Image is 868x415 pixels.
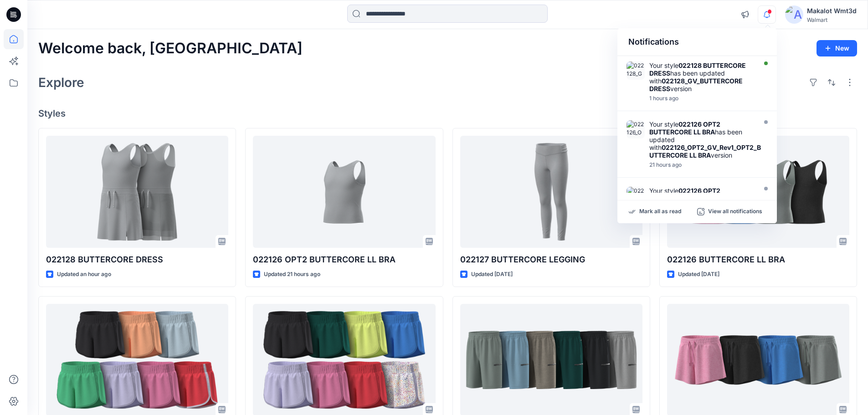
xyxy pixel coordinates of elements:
[38,75,84,90] h2: Explore
[649,120,720,136] strong: 022126 OPT2 BUTTERCORE LL BRA
[471,270,513,279] p: Updated [DATE]
[649,61,746,77] strong: 022128 BUTTERCORE DRESS
[649,95,754,102] div: Tuesday, August 19, 2025 10:52
[649,187,720,202] strong: 022126 OPT2 BUTTERCORE LL BRA
[649,187,762,225] div: Your style has been updated with version
[639,208,681,216] p: Mark all as read
[817,40,857,56] button: New
[708,208,762,216] p: View all notifications
[617,28,777,56] div: Notifications
[807,16,857,23] div: Walmart
[38,40,303,57] h2: Welcome back, [GEOGRAPHIC_DATA]
[627,187,645,205] img: 022126_OPT2_GV_Rev1_OPT1_BUTTERCORE LL BRA
[264,270,320,279] p: Updated 21 hours ago
[46,136,228,248] a: 022128 BUTTERCORE DRESS
[253,253,435,266] p: 022126 OPT2 BUTTERCORE LL BRA
[57,270,111,279] p: Updated an hour ago
[627,120,645,138] img: 022126_OPT2_GV_Rev1_OPT2_BUTTERCORE LL BRA
[649,143,761,159] strong: 022126_OPT2_GV_Rev1_OPT2_BUTTERCORE LL BRA
[460,253,642,266] p: 022127 BUTTERCORE LEGGING
[678,270,719,279] p: Updated [DATE]
[460,136,642,248] a: 022127 BUTTERCORE LEGGING
[667,253,849,266] p: 022126 BUTTERCORE LL BRA
[807,5,857,16] div: Makalot Wmt3d
[649,77,743,92] strong: 022128_GV_BUTTERCORE DRESS
[46,253,228,266] p: 022128 BUTTERCORE DRESS
[785,5,803,24] img: avatar
[649,120,762,159] div: Your style has been updated with version
[627,61,645,80] img: 022128_GV_BUTTERCORE DRESS
[649,162,762,168] div: Monday, August 18, 2025 14:44
[38,108,857,119] h4: Styles
[253,136,435,248] a: 022126 OPT2 BUTTERCORE LL BRA
[649,61,754,92] div: Your style has been updated with version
